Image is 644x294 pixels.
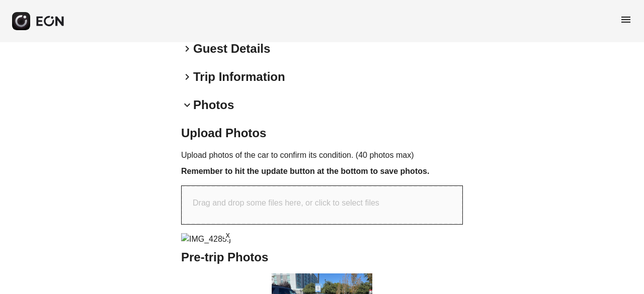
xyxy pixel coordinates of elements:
h2: Guest Details [193,41,270,57]
h3: Remember to hit the update button at the bottom to save photos. [181,165,463,177]
img: IMG_4285.j [181,233,231,245]
span: menu [620,14,632,26]
span: keyboard_arrow_right [181,71,193,83]
button: x [223,229,233,239]
p: Upload photos of the car to confirm its condition. (40 photos max) [181,149,463,161]
h2: Pre-trip Photos [181,249,463,265]
p: Drag and drop some files here, or click to select files [193,197,379,209]
span: keyboard_arrow_down [181,99,193,111]
h2: Upload Photos [181,125,463,141]
h2: Trip Information [193,69,285,85]
h2: Photos [193,97,234,113]
span: keyboard_arrow_right [181,43,193,55]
